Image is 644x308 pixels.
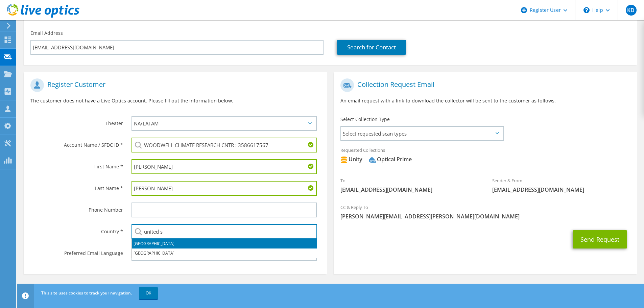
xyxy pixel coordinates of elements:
label: Phone Number [30,203,123,213]
div: Unity [340,156,362,163]
span: [PERSON_NAME][EMAIL_ADDRESS][PERSON_NAME][DOMAIN_NAME] [340,213,630,220]
div: Requested Collections [334,143,637,170]
svg: \n [583,7,590,13]
h1: Register Customer [30,78,317,92]
span: [EMAIL_ADDRESS][DOMAIN_NAME] [340,186,479,193]
p: The customer does not have a Live Optics account. Please fill out the information below. [30,97,320,104]
label: Select Collection Type [340,116,390,123]
label: Theater [30,116,123,127]
label: Preferred Email Language [30,246,123,257]
a: Search for Contact [337,40,406,55]
span: Select requested scan types [341,127,503,140]
span: This site uses cookies to track your navigation. [41,290,132,296]
a: OK [139,287,158,299]
li: [GEOGRAPHIC_DATA] [132,248,317,258]
h1: Collection Request Email [340,78,627,92]
div: CC & Reply To [334,200,637,223]
div: To [334,173,485,197]
span: KD [626,5,637,16]
p: An email request with a link to download the collector will be sent to the customer as follows. [340,97,630,104]
label: Account Name / SFDC ID * [30,138,123,148]
label: Country * [30,224,123,235]
span: [EMAIL_ADDRESS][DOMAIN_NAME] [492,186,630,193]
label: Last Name * [30,181,123,192]
li: [GEOGRAPHIC_DATA] [132,239,317,248]
div: Optical Prime [369,156,412,163]
button: Send Request [573,230,627,248]
label: First Name * [30,159,123,170]
label: Email Address [30,30,63,37]
div: Sender & From [485,173,637,197]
